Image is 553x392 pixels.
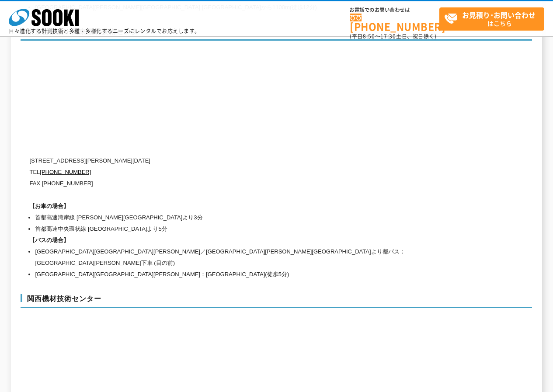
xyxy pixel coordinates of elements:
[35,246,449,269] li: [GEOGRAPHIC_DATA][GEOGRAPHIC_DATA][PERSON_NAME]／[GEOGRAPHIC_DATA][PERSON_NAME][GEOGRAPHIC_DATA]より...
[29,155,449,167] p: [STREET_ADDRESS][PERSON_NAME][DATE]
[350,7,439,13] span: お電話でのお問い合わせは
[21,294,532,308] h3: 関西機材技術センター
[9,28,200,34] p: 日々進化する計測技術と多種・多様化するニーズにレンタルでお応えします。
[35,269,449,280] li: [GEOGRAPHIC_DATA][GEOGRAPHIC_DATA][PERSON_NAME]：[GEOGRAPHIC_DATA](徒歩5分)
[350,32,436,40] span: (平日 ～ 土日、祝日除く)
[29,178,449,189] p: FAX [PHONE_NUMBER]
[29,201,449,212] h1: 【お車の場合】
[462,10,536,20] strong: お見積り･お問い合わせ
[444,8,544,30] span: はこちら
[350,14,439,31] a: [PHONE_NUMBER]
[35,212,449,223] li: 首都高速湾岸線 [PERSON_NAME][GEOGRAPHIC_DATA]より3分
[35,223,449,235] li: 首都高速中央環状線 [GEOGRAPHIC_DATA]より5分
[29,235,449,246] h1: 【バスの場合】
[380,32,396,40] span: 17:30
[439,7,544,31] a: お見積り･お問い合わせはこちら
[29,167,449,178] p: TEL
[363,32,375,40] span: 8:50
[40,169,91,175] a: [PHONE_NUMBER]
